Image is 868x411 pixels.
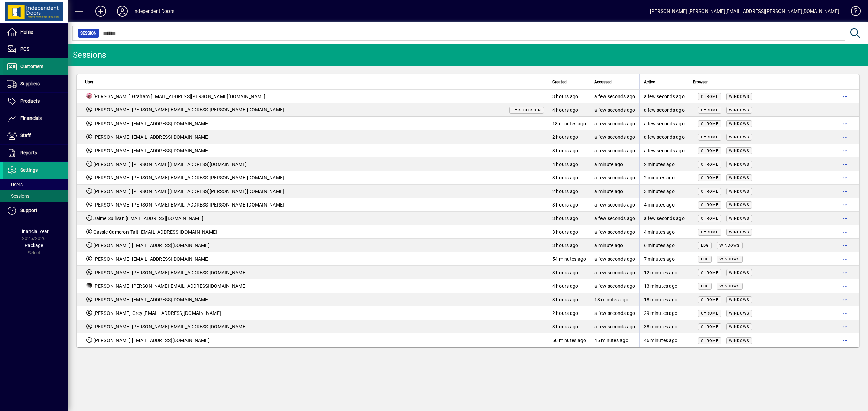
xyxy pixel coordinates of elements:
[548,157,590,171] td: 4 hours ago
[93,120,210,127] span: [PERSON_NAME] [EMAIL_ADDRESS][DOMAIN_NAME]
[840,308,851,319] button: More options
[512,108,541,112] span: This session
[840,118,851,129] button: More options
[93,323,247,330] span: [PERSON_NAME] [PERSON_NAME][EMAIL_ADDRESS][DOMAIN_NAME]
[25,243,43,248] span: Package
[590,130,639,144] td: a few seconds ago
[548,266,590,279] td: 3 hours ago
[93,310,221,317] span: [PERSON_NAME]-Grey [EMAIL_ADDRESS][DOMAIN_NAME]
[20,133,31,138] span: Staff
[729,189,749,194] span: Windows
[729,203,749,207] span: Windows
[729,162,749,167] span: Windows
[548,130,590,144] td: 2 hours ago
[590,171,639,185] td: a few seconds ago
[3,190,68,202] a: Sessions
[701,122,718,126] span: Chrome
[93,215,203,222] span: Jaime Sullivan [EMAIL_ADDRESS][DOMAIN_NAME]
[701,203,718,207] span: Chrome
[840,267,851,278] button: More options
[693,242,811,249] div: Mozilla/5.0 (Windows NT 10.0; Win64; x64) AppleWebKit/537.36 (KHTML, like Gecko) Chrome/140.0.0.0...
[20,81,40,86] span: Suppliers
[93,188,284,195] span: [PERSON_NAME] [PERSON_NAME][EMAIL_ADDRESS][PERSON_NAME][DOMAIN_NAME]
[548,333,590,347] td: 50 minutes ago
[93,174,284,181] span: [PERSON_NAME] [PERSON_NAME][EMAIL_ADDRESS][PERSON_NAME][DOMAIN_NAME]
[548,144,590,157] td: 3 hours ago
[840,281,851,291] button: More options
[701,189,718,194] span: Chrome
[840,91,851,102] button: More options
[729,271,749,275] span: Windows
[693,188,811,195] div: Mozilla/5.0 (Windows NT 10.0; Win64; x64) AppleWebKit/537.36 (KHTML, like Gecko) Chrome/140.0.0.0...
[3,179,68,190] a: Users
[93,256,210,262] span: [PERSON_NAME] [EMAIL_ADDRESS][DOMAIN_NAME]
[840,294,851,305] button: More options
[693,296,811,303] div: Mozilla/5.0 (Windows NT 10.0; Win64; x64) AppleWebKit/537.36 (KHTML, like Gecko) Chrome/140.0.0.0...
[590,293,639,306] td: 18 minutes ago
[729,135,749,139] span: Windows
[729,149,749,153] span: Windows
[590,266,639,279] td: a few seconds ago
[639,90,689,103] td: a few seconds ago
[7,182,23,187] span: Users
[93,201,284,208] span: [PERSON_NAME] [PERSON_NAME][EMAIL_ADDRESS][PERSON_NAME][DOMAIN_NAME]
[93,337,210,344] span: [PERSON_NAME] [EMAIL_ADDRESS][DOMAIN_NAME]
[590,252,639,266] td: a few seconds ago
[693,147,811,154] div: Mozilla/5.0 (Windows NT 10.0; Win64; x64) AppleWebKit/537.36 (KHTML, like Gecko) Chrome/140.0.0.0...
[701,311,718,316] span: Chrome
[693,133,811,140] div: Mozilla/5.0 (Windows NT 10.0; Win64; x64) AppleWebKit/537.36 (KHTML, like Gecko) Chrome/140.0.0.0...
[729,122,749,126] span: Windows
[840,199,851,210] button: More options
[650,6,839,17] div: [PERSON_NAME] [PERSON_NAME][EMAIL_ADDRESS][PERSON_NAME][DOMAIN_NAME]
[644,78,655,86] span: Active
[548,117,590,130] td: 18 minutes ago
[639,117,689,130] td: a few seconds ago
[840,321,851,332] button: More options
[93,269,247,276] span: [PERSON_NAME] [PERSON_NAME][EMAIL_ADDRESS][DOMAIN_NAME]
[693,160,811,168] div: Mozilla/5.0 (Windows NT 10.0; Win64; x64) AppleWebKit/537.36 (KHTML, like Gecko) Chrome/140.0.0.0...
[701,284,709,288] span: Edg
[112,5,133,17] button: Profile
[548,171,590,185] td: 3 hours ago
[639,171,689,185] td: 2 minutes ago
[701,325,718,329] span: Chrome
[719,257,740,261] span: Windows
[548,225,590,239] td: 3 hours ago
[73,49,106,60] div: Sessions
[693,215,811,222] div: Mozilla/5.0 (Windows NT 10.0; Win64; x64) AppleWebKit/537.36 (KHTML, like Gecko) Chrome/140.0.0.0...
[639,185,689,198] td: 3 minutes ago
[693,269,811,276] div: Mozilla/5.0 (Windows NT 10.0; Win64; x64) AppleWebKit/537.36 (KHTML, like Gecko) Chrome/140.0.0.0...
[93,147,210,154] span: [PERSON_NAME] [EMAIL_ADDRESS][DOMAIN_NAME]
[701,257,709,261] span: Edg
[701,298,718,302] span: Chrome
[840,145,851,156] button: More options
[701,243,709,248] span: Edg
[719,284,740,288] span: Windows
[729,311,749,316] span: Windows
[93,106,284,113] span: [PERSON_NAME] [PERSON_NAME][EMAIL_ADDRESS][PERSON_NAME][DOMAIN_NAME]
[548,306,590,320] td: 2 hours ago
[590,239,639,252] td: a minute ago
[840,240,851,251] button: More options
[93,134,210,140] span: [PERSON_NAME] [EMAIL_ADDRESS][DOMAIN_NAME]
[639,293,689,306] td: 18 minutes ago
[639,103,689,117] td: a few seconds ago
[85,78,93,86] span: User
[693,201,811,208] div: Mozilla/5.0 (Windows NT 10.0; Win64; x64) AppleWebKit/537.36 (KHTML, like Gecko) Chrome/140.0.0.0...
[693,282,811,289] div: Mozilla/5.0 (Windows NT 10.0; Win64; x64) AppleWebKit/537.36 (KHTML, like Gecko) Chrome/140.0.0.0...
[20,167,38,173] span: Settings
[701,339,718,343] span: Chrome
[693,309,811,317] div: Mozilla/5.0 (Windows NT 10.0; Win64; x64) AppleWebKit/537.36 (KHTML, like Gecko) Chrome/140.0.0.0...
[548,185,590,198] td: 2 hours ago
[3,41,68,58] a: POS
[548,198,590,212] td: 3 hours ago
[693,255,811,262] div: Mozilla/5.0 (Windows NT 10.0; Win64; x64) AppleWebKit/537.36 (KHTML, like Gecko) Chrome/140.0.0.0...
[701,162,718,167] span: Chrome
[701,108,718,112] span: Chrome
[93,93,266,100] span: [PERSON_NAME] Graham [EMAIL_ADDRESS][PERSON_NAME][DOMAIN_NAME]
[840,226,851,237] button: More options
[701,271,718,275] span: Chrome
[693,93,811,100] div: Mozilla/5.0 (Windows NT 10.0; Win64; x64) AppleWebKit/537.36 (KHTML, like Gecko) Chrome/140.0.0.0...
[840,335,851,346] button: More options
[548,239,590,252] td: 3 hours ago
